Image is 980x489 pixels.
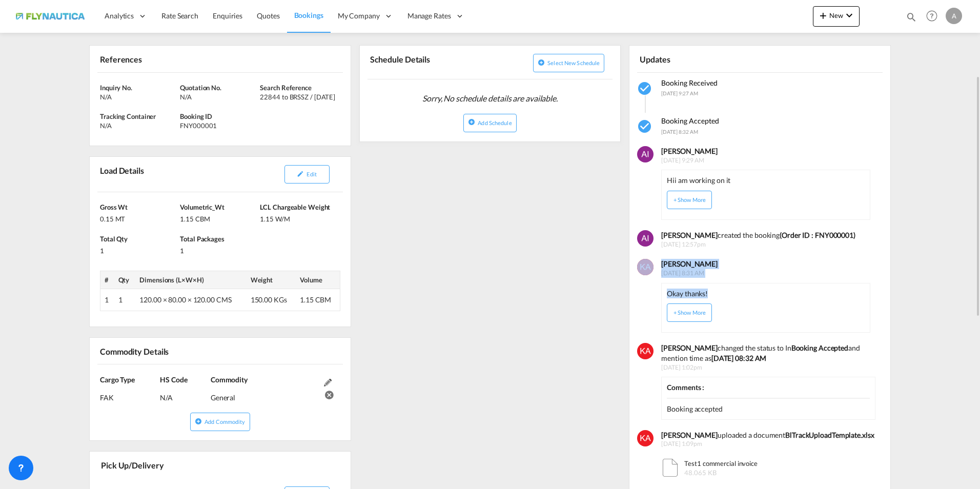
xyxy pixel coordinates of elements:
p: HI Draft uploaded, pls check [10,10,234,21]
span: Manage Rates [407,11,451,21]
b: [PERSON_NAME] [661,259,718,268]
b: (Order ID : FNY000001) [780,231,855,239]
div: N/A [100,92,177,101]
div: Pick Up/Delivery [98,456,218,474]
div: 1.15 CBM [180,212,257,223]
span: Add Commodity [205,418,245,425]
img: EYJ45AAAABklEQVQDAP0bwFvlXra3AAAAAElFTkSuQmCC [637,146,654,162]
button: icon-pencilEdit [284,165,330,184]
md-icon: Edit [324,379,332,386]
div: N/A [160,385,208,403]
div: 22844 to BRSSZ / 19 Sep 2025 [260,92,337,101]
span: [DATE] 9:29 AM [661,156,875,165]
span: Tracking Container [100,112,156,120]
th: Weight [247,271,296,289]
span: Cargo Type [100,375,135,384]
div: A [946,8,962,24]
span: Volumetric_Wt [180,203,224,211]
div: icon-magnify [906,11,917,27]
span: New [817,11,855,19]
div: 1 [100,243,177,255]
p: Okay thanks! [667,289,708,299]
span: Total Packages [180,235,224,243]
span: Analytics [105,11,134,21]
p: i am working on it [675,175,730,186]
button: icon-plus-circleSelect new schedule [533,54,604,72]
div: N/A [100,121,177,130]
b: [DATE] 08:32 AM [711,354,767,362]
span: [DATE] 1:09pm [661,440,875,449]
button: + Show More [667,303,712,322]
md-icon: icon-cancel [324,389,332,396]
span: [DATE] 12:57pm [661,240,875,249]
span: Bookings [294,11,323,19]
th: Dimensions (L×W×H) [135,271,246,289]
div: Comments : [667,382,869,399]
div: Booking accepted [667,404,869,414]
span: Quotation No. [180,84,221,92]
td: 1 [114,289,136,311]
div: Commodity Details [97,342,218,360]
md-icon: icon-plus-circle [195,418,202,425]
md-icon: icon-checkbox-marked-circle [637,80,654,97]
div: 0.15 MT [100,212,177,223]
div: FAK [100,385,160,403]
span: Total Qty [100,235,128,243]
span: 120.00 × 80.00 × 120.00 CMS [139,295,231,304]
img: 9ba71a70730211f0938d81abc5cb9893.png [15,5,85,28]
span: [DATE] 8:31 AM [661,269,875,278]
span: Add Schedule [478,119,512,126]
div: 1.15 W/M [260,212,337,223]
md-icon: icon-chevron-down [843,9,855,22]
b: BlTrackUploadTemplate.xlsx [785,431,874,439]
span: [DATE] 8:32 AM [661,129,698,135]
div: N/A [180,92,257,101]
div: uploaded a document [661,430,875,440]
button: icon-plus-circleAdd Commodity [190,413,250,431]
p: Hi [667,175,675,186]
span: Test1 commercial invoice [682,459,758,477]
span: Search Reference [260,84,311,92]
img: 9mgoNCAAAABklEQVQDAOd2Epe7KXA5AAAAAElFTkSuQmCC [637,430,654,446]
span: Commodity [211,375,248,384]
div: changed the status to In and mention time as [661,343,875,363]
img: 9mgoNCAAAABklEQVQDAOd2Epe7KXA5AAAAAElFTkSuQmCC [637,343,654,359]
b: [PERSON_NAME] [661,431,718,439]
div: FNY000001 [180,121,257,130]
span: Rate Search [161,11,198,20]
span: Booking Accepted [661,116,719,125]
span: Booking Received [661,78,718,87]
div: Schedule Details [367,50,488,75]
span: [DATE] 1:02pm [661,363,875,372]
button: icon-plus 400-fgNewicon-chevron-down [813,6,860,27]
th: # [100,271,114,289]
body: WYSIWYG-Editor, editor4 [10,10,234,21]
span: HS Code [160,375,187,384]
span: My Company [338,11,380,21]
span: LCL Chargeable Weight [260,203,330,211]
span: Edit [307,171,316,177]
img: 9mgoNCAAAABklEQVQDAOd2Epe7KXA5AAAAAElFTkSuQmCC [637,259,654,275]
div: Load Details [97,161,148,188]
b: [PERSON_NAME] [661,147,718,155]
b: Booking Accepted [791,343,848,352]
span: Booking ID [180,112,212,120]
div: Help [923,7,946,26]
button: icon-plus-circleAdd Schedule [463,114,516,132]
div: References [97,50,218,68]
span: 150.00 KGs [251,295,287,304]
div: created the booking [661,230,875,240]
md-icon: icon-checkbox-marked-circle [637,118,654,135]
button: + Show More [667,191,712,209]
md-icon: icon-plus-circle [468,118,475,126]
th: Qty [114,271,136,289]
div: General [211,385,319,403]
md-icon: icon-magnify [906,11,917,23]
span: Select new schedule [547,59,600,66]
span: Quotes [257,11,279,20]
td: 1 [100,289,114,311]
b: [PERSON_NAME] [661,231,718,239]
span: Help [923,7,941,25]
span: 1.15 CBM [300,295,331,304]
